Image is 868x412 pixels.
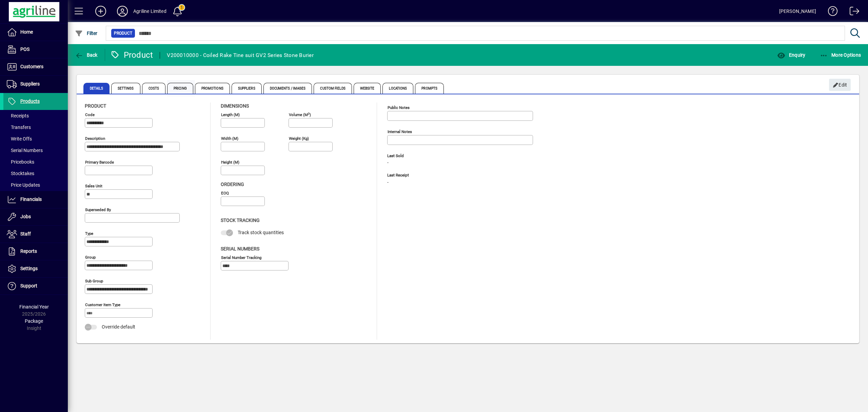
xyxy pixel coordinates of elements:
button: Profile [112,5,133,17]
span: Website [354,83,381,94]
span: Transfers [7,125,31,130]
span: Staff [20,231,31,237]
a: Receipts [3,110,68,121]
span: Package [25,318,43,324]
div: Product [110,50,153,60]
a: Stocktakes [3,168,68,179]
span: Ordering [221,182,244,187]
button: Back [73,49,99,61]
button: Edit [829,79,851,91]
mat-label: Width (m) [221,136,238,141]
span: Documents / Images [263,83,312,94]
a: Support [3,278,68,295]
span: Reports [20,248,37,254]
div: [PERSON_NAME] [779,6,816,17]
span: Costs [142,83,166,94]
span: Edit [833,79,847,91]
mat-label: Sales unit [85,184,102,188]
span: Stocktakes [7,171,34,176]
span: Last Receipt [387,173,489,177]
span: Receipts [7,113,29,118]
a: Suppliers [3,76,68,93]
span: Suppliers [20,81,40,87]
span: Product [114,30,132,37]
span: Jobs [20,214,31,219]
span: Price Updates [7,182,40,188]
mat-label: Primary barcode [85,160,114,165]
a: Transfers [3,121,68,133]
mat-label: Superseded by [85,207,111,212]
span: Customers [20,64,43,69]
span: Pricing [167,83,193,94]
span: Financial Year [19,304,49,310]
a: Customers [3,58,68,75]
mat-label: Volume (m ) [289,112,311,117]
span: Filter [75,31,98,36]
a: Jobs [3,208,68,225]
mat-label: EOQ [221,191,229,195]
button: Filter [73,27,99,39]
span: Enquiry [777,52,805,58]
span: Product [85,103,106,109]
mat-label: Type [85,231,93,236]
mat-label: Code [85,112,95,117]
mat-label: Sub group [85,279,103,283]
span: Track stock quantities [238,230,284,235]
a: Settings [3,260,68,277]
span: Prompts [415,83,444,94]
span: Override default [102,324,135,330]
span: Pricebooks [7,159,34,165]
span: Settings [111,83,140,94]
div: V200010000 - Coiled Rake Tine suit GV2 Series Stone Burier [167,50,314,61]
span: Serial Numbers [7,148,43,153]
mat-label: Description [85,136,105,141]
a: Pricebooks [3,156,68,168]
a: Reports [3,243,68,260]
app-page-header-button: Back [68,49,105,61]
span: Support [20,283,37,288]
span: Last Sold [387,154,489,158]
mat-label: Customer Item Type [85,302,120,307]
a: Price Updates [3,179,68,191]
span: Promotions [195,83,230,94]
button: Add [90,5,112,17]
span: More Options [820,52,861,58]
mat-label: Group [85,255,96,260]
a: Knowledge Base [823,1,838,23]
mat-label: Internal Notes [388,129,412,134]
mat-label: Height (m) [221,160,239,165]
mat-label: Weight (Kg) [289,136,309,141]
a: Serial Numbers [3,145,68,156]
mat-label: Serial Number tracking [221,255,261,260]
button: Enquiry [775,49,807,61]
button: More Options [818,49,863,61]
mat-label: Public Notes [388,105,410,110]
span: Custom Fields [314,83,352,94]
a: POS [3,41,68,58]
a: Staff [3,226,68,243]
a: Financials [3,191,68,208]
span: Suppliers [232,83,262,94]
span: Dimensions [221,103,249,109]
div: Agriline Limited [133,6,166,17]
span: POS [20,46,29,52]
mat-label: Length (m) [221,112,240,117]
span: - [387,160,389,166]
span: Financials [20,196,42,202]
span: Settings [20,266,38,271]
a: Home [3,24,68,41]
span: Write Offs [7,136,32,142]
span: Serial Numbers [221,246,259,251]
sup: 3 [308,112,310,115]
span: Details [83,83,110,94]
a: Logout [845,1,860,23]
span: Home [20,29,33,35]
span: Locations [382,83,413,94]
span: Products [20,98,40,104]
span: Back [75,52,98,58]
a: Write Offs [3,133,68,145]
span: Stock Tracking [221,218,260,223]
span: - [387,180,389,185]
